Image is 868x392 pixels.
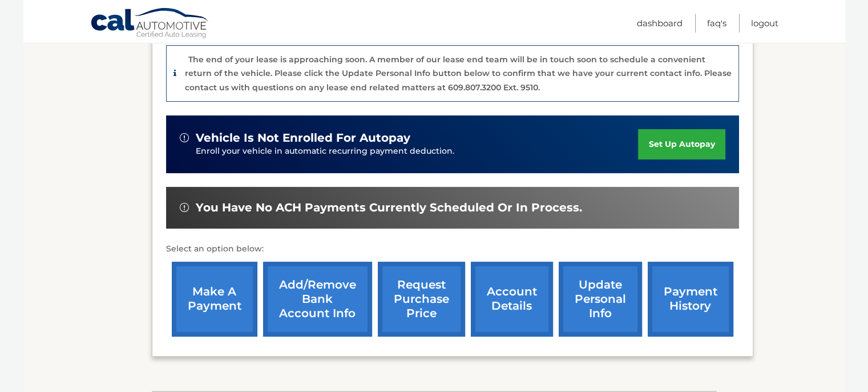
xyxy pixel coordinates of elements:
[180,133,189,142] img: alert-white.svg
[196,131,410,145] span: vehicle is not enrolled for autopay
[263,262,372,337] a: Add/Remove bank account info
[637,14,683,33] a: Dashboard
[638,129,725,159] a: set up autopay
[707,14,726,33] a: FAQ's
[185,54,732,93] p: The end of your lease is approaching soon. A member of our lease end team will be in touch soon t...
[90,7,210,41] a: Cal Automotive
[196,201,582,215] span: You have no ACH payments currently scheduled or in process.
[166,242,739,256] p: Select an option below:
[180,203,189,212] img: alert-white.svg
[648,262,733,337] a: payment history
[471,262,553,337] a: account details
[559,262,642,337] a: update personal info
[172,262,257,337] a: make a payment
[378,262,465,337] a: request purchase price
[751,14,778,33] a: Logout
[196,145,639,158] p: Enroll your vehicle in automatic recurring payment deduction.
